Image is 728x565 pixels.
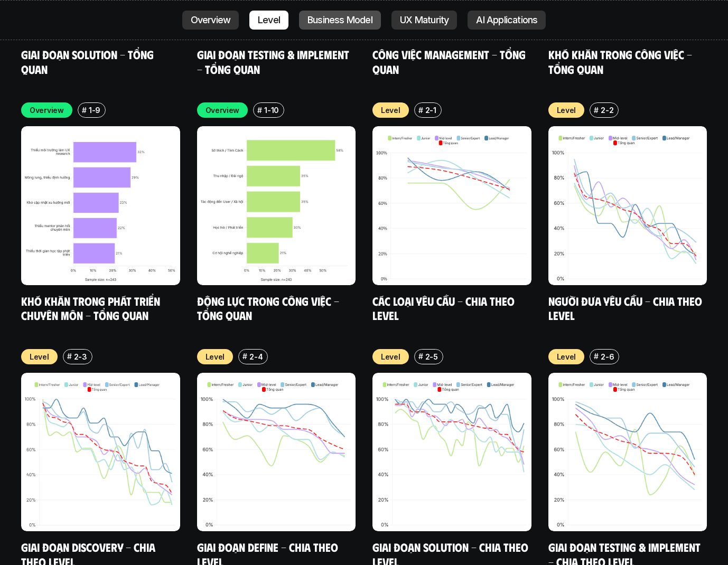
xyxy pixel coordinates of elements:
p: 2-2 [601,105,613,116]
p: 2-6 [601,351,614,362]
a: Khó khăn trong công việc - Tổng quan [548,47,695,76]
p: Level [381,351,400,362]
p: 2-1 [425,105,436,116]
h6: # [594,352,599,360]
h6: # [67,352,72,360]
h6: # [418,106,423,114]
p: 2-4 [249,351,263,362]
a: Giai đoạn Testing & Implement - Tổng quan [197,47,352,76]
p: 1-9 [89,105,100,116]
a: Giai đoạn Solution - Tổng quan [21,47,156,76]
a: AI Applications [468,11,546,30]
p: Overview [206,105,240,116]
p: AI Applications [476,15,537,25]
p: UX Maturity [400,15,449,25]
h6: # [242,352,247,360]
a: Công việc Management - Tổng quan [372,47,528,76]
a: Người đưa yêu cầu - Chia theo Level [548,294,705,323]
p: Level [557,105,576,116]
p: Overview [30,105,64,116]
a: Overview [182,11,239,30]
p: 1-10 [264,105,279,116]
a: Level [249,11,288,30]
p: Level [30,351,49,362]
h6: # [82,106,87,114]
p: Level [206,351,225,362]
a: Các loại yêu cầu - Chia theo level [372,294,517,323]
h6: # [418,352,423,360]
p: Level [557,351,576,362]
p: Business Model [307,15,372,25]
a: UX Maturity [391,11,457,30]
p: 2-3 [74,351,87,362]
h6: # [257,106,262,114]
p: 2-5 [425,351,438,362]
h6: # [594,106,599,114]
a: Khó khăn trong phát triển chuyên môn - Tổng quan [21,294,163,323]
a: Business Model [299,11,381,30]
p: Overview [191,15,231,25]
a: Động lực trong công việc - Tổng quan [197,294,342,323]
p: Level [258,15,280,25]
p: Level [381,105,400,116]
